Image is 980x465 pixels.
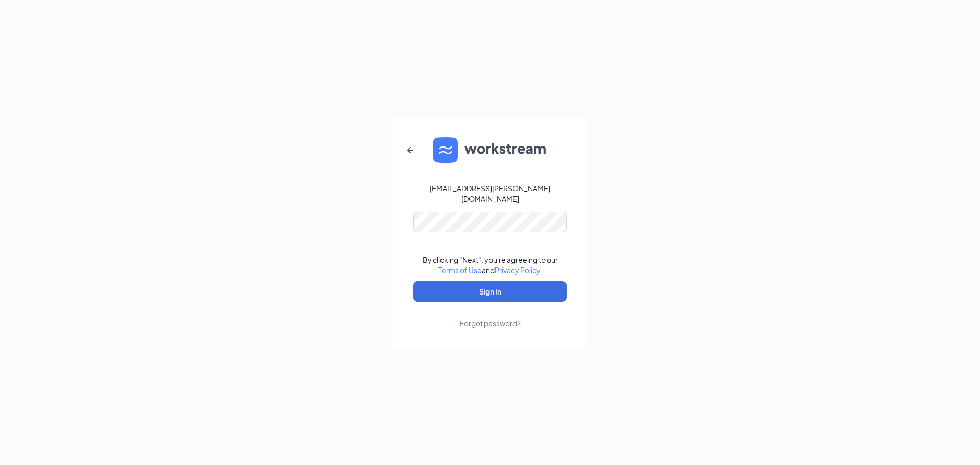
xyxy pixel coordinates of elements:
a: Privacy Policy [495,265,540,275]
a: Terms of Use [438,265,482,275]
div: Forgot password? [460,318,521,328]
div: [EMAIL_ADDRESS][PERSON_NAME][DOMAIN_NAME] [413,183,567,204]
img: WS logo and Workstream text [433,137,547,163]
svg: ArrowLeftNew [404,144,416,156]
button: Sign In [413,281,567,302]
button: ArrowLeftNew [398,138,423,162]
div: By clicking "Next", you're agreeing to our and . [423,255,558,275]
a: Forgot password? [460,302,521,328]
